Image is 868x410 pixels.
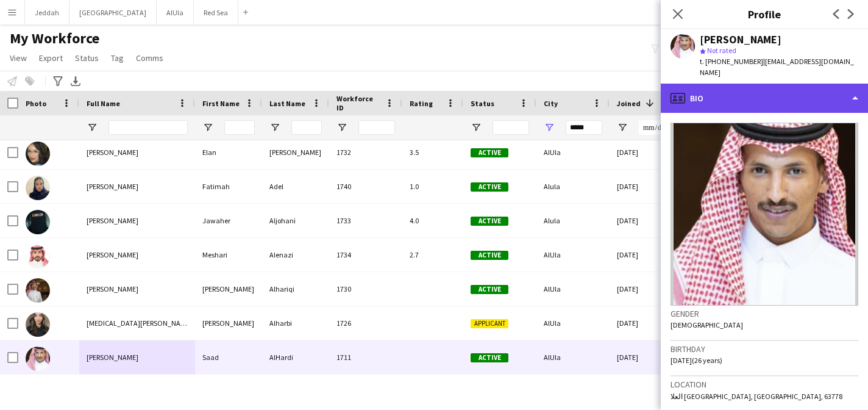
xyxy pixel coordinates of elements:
span: [PERSON_NAME] [87,250,138,259]
h3: Profile [661,6,868,22]
div: Alharbi [262,306,329,340]
span: العلا [GEOGRAPHIC_DATA], [GEOGRAPHIC_DATA], 63778 [671,392,842,401]
span: Tag [111,52,124,63]
button: Open Filter Menu [544,122,555,133]
span: [PERSON_NAME] [87,216,138,225]
input: Full Name Filter Input [108,120,188,135]
div: [DATE] [610,272,683,306]
div: 1.0 [402,170,463,203]
span: [PERSON_NAME] [87,284,138,293]
div: 1711 [329,340,402,374]
div: AlUla [536,340,610,374]
div: 1740 [329,170,402,203]
span: | [EMAIL_ADDRESS][DOMAIN_NAME] [700,57,854,77]
span: Active [471,353,508,362]
div: Bio [661,84,868,113]
span: Active [471,148,508,157]
div: [DATE] [610,306,683,340]
img: Elan Al-ahmady [26,142,50,166]
div: [DATE] [610,238,683,272]
div: 1733 [329,204,402,237]
button: Open Filter Menu [269,122,280,133]
div: Alula [536,170,610,203]
span: Status [471,99,494,108]
button: Red Sea [194,1,238,24]
span: Joined [617,99,641,108]
div: Faisal [195,375,262,408]
input: Last Name Filter Input [291,120,322,135]
div: AlUla [536,135,610,169]
span: Applicant [471,319,508,328]
img: Saad AlHardi [26,347,50,371]
button: Open Filter Menu [336,122,347,133]
div: Saad [195,340,262,374]
h3: Gender [671,308,858,319]
button: Open Filter Menu [87,122,98,133]
div: Alenazi [262,238,329,272]
div: 1707 [329,375,402,408]
button: AlUla [157,1,194,24]
div: 2.7 [402,238,463,272]
app-action-btn: Advanced filters [51,74,65,88]
span: Comms [136,52,163,63]
span: [MEDICAL_DATA][PERSON_NAME] [87,318,192,328]
div: Aljohani [262,204,329,237]
span: [PERSON_NAME] [87,148,138,157]
div: AlUla [536,272,610,306]
div: [PERSON_NAME] [195,306,262,340]
button: [GEOGRAPHIC_DATA] [69,1,157,24]
div: AlHardi [262,340,329,374]
img: Meshari Alenazi [26,244,50,268]
div: [DATE] [610,170,683,203]
span: Last Name [269,99,305,108]
a: View [5,50,32,66]
span: Active [471,285,508,294]
span: City [544,99,558,108]
div: AlUla [536,306,610,340]
input: Status Filter Input [493,120,529,135]
span: [PERSON_NAME] [87,353,138,362]
div: Alula [536,204,610,237]
span: Full Name [87,99,120,108]
a: Tag [106,50,129,66]
div: 1732 [329,135,402,169]
a: Status [70,50,104,66]
div: 1730 [329,272,402,306]
span: [DEMOGRAPHIC_DATA] [671,320,743,329]
span: Export [39,52,63,63]
img: Fatimah Adel [26,176,50,200]
div: [PERSON_NAME] [700,34,781,45]
button: Jeddah [25,1,69,24]
span: My Workforce [10,29,99,48]
div: 1734 [329,238,402,272]
span: Status [75,52,99,63]
span: Active [471,217,508,226]
div: Alhariqi [262,272,329,306]
div: Jawaher [195,204,262,237]
img: Crew avatar or photo [671,123,858,306]
input: Workforce ID Filter Input [358,120,395,135]
span: Active [471,251,508,260]
span: Photo [26,99,46,108]
div: Meshari [195,238,262,272]
div: AlUla [536,238,610,272]
button: Open Filter Menu [202,122,213,133]
img: Yasmin Alharbi [26,312,50,337]
span: [DATE] (26 years) [671,356,722,365]
button: Open Filter Menu [471,122,482,133]
div: AlUla [536,375,610,408]
img: Jawaher Aljohani [26,210,50,234]
span: Workforce ID [336,94,380,112]
span: Rating [410,99,433,108]
div: Elan [195,135,262,169]
div: [DATE] [610,375,683,408]
input: First Name Filter Input [224,120,255,135]
span: Active [471,182,508,192]
h3: Birthday [671,343,858,354]
span: [PERSON_NAME] [87,182,138,191]
span: First Name [202,99,240,108]
span: View [10,52,27,63]
button: Open Filter Menu [617,122,628,133]
input: Joined Filter Input [639,120,675,135]
span: t. [PHONE_NUMBER] [700,57,763,66]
